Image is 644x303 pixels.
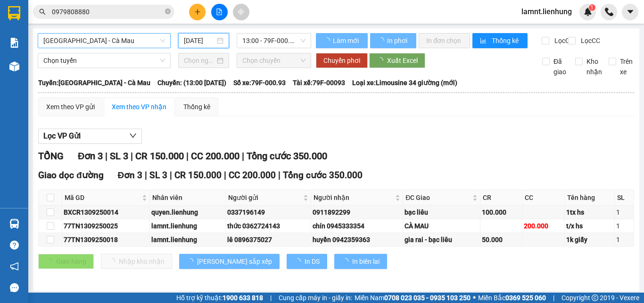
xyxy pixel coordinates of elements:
span: Đã giao [550,56,570,77]
div: 1 [616,234,632,245]
div: 100.000 [482,207,520,217]
button: plus [189,4,206,20]
span: Miền Nam [355,293,471,303]
span: down [129,132,137,139]
span: loading [377,57,387,64]
div: 200.000 [524,221,562,231]
span: close-circle [165,9,171,14]
span: | [553,293,554,303]
span: Nha Trang - Cà Mau [43,34,165,48]
div: chín 0945333354 [313,221,402,231]
span: Kho nhận [583,56,606,77]
span: CR 150.000 [174,170,222,181]
span: close-circle [165,8,171,17]
span: Lọc CC [577,35,602,46]
button: In DS [287,254,327,269]
span: Hỗ trợ kỹ thuật: [176,293,263,303]
div: gia rai - bạc liêu [405,234,479,245]
span: file-add [216,9,223,15]
input: Tìm tên, số ĐT hoặc mã đơn [52,7,163,17]
button: Chuyển phơi [316,53,368,68]
div: bạc liêu [405,207,479,217]
div: 1tx hs [566,207,613,217]
span: 13:00 - 79F-000.93 [242,34,305,48]
div: 0911892299 [313,207,402,217]
span: question-circle [10,241,19,250]
button: Xuất Excel [369,53,425,68]
span: caret-down [626,8,635,16]
input: 13/09/2025 [184,35,215,46]
span: Tổng cước 350.000 [247,150,327,162]
span: In DS [305,256,320,267]
span: Lọc CR [551,35,575,46]
span: Người nhận [314,192,394,203]
span: CC 200.000 [191,150,239,162]
div: lê 0896375027 [227,234,309,245]
span: Đơn 3 [118,170,143,181]
div: Thống kê [183,102,210,112]
b: Tuyến: [GEOGRAPHIC_DATA] - Cà Mau [38,79,150,87]
button: file-add [211,4,228,20]
div: lamnt.lienhung [151,221,224,231]
img: solution-icon [9,38,19,48]
span: | [105,150,107,162]
span: loading [342,258,352,265]
span: Trên xe [616,56,636,77]
div: thức 0362724143 [227,221,309,231]
div: 1 [616,207,632,217]
div: huyền 0942359363 [313,234,402,245]
td: BXCR1309250014 [62,206,150,219]
span: | [224,170,226,181]
div: lamnt.lienhung [151,234,224,245]
div: 50.000 [482,234,520,245]
button: caret-down [622,4,638,20]
span: Người gửi [228,192,301,203]
span: SL 3 [149,170,167,181]
span: lamnt.lienhung [514,6,579,17]
div: 0337196149 [227,207,309,217]
span: TỔNG [38,150,64,162]
span: | [186,150,189,162]
span: | [270,293,272,303]
span: Thống kê [492,35,520,46]
img: warehouse-icon [9,61,19,71]
img: icon-new-feature [584,8,592,16]
div: 77TN1309250018 [64,234,148,245]
span: loading [187,258,197,265]
div: Xem theo VP nhận [112,102,166,112]
span: Loại xe: Limousine 34 giường (mới) [352,78,457,88]
span: bar-chart [480,37,488,45]
span: 1 [590,4,594,11]
span: Mã GD [65,192,140,203]
span: | [145,170,147,181]
span: search [39,9,46,15]
span: | [170,170,172,181]
div: Xem theo VP gửi [46,102,95,112]
span: notification [10,262,19,271]
span: loading [378,37,386,44]
span: Đơn 3 [78,150,103,162]
sup: 1 [589,4,595,11]
th: CC [522,190,564,206]
span: Lọc VP Gửi [43,130,81,142]
button: Giao hàng [38,254,94,269]
span: Chọn tuyến [43,53,165,68]
strong: 0369 525 060 [505,294,546,302]
div: CÀ MAU [405,221,479,231]
span: Miền Bắc [478,293,546,303]
span: In biên lai [352,256,380,267]
span: copyright [592,294,598,301]
img: warehouse-icon [9,219,19,229]
span: Chọn chuyến [242,53,305,68]
span: Chuyến: (13:00 [DATE]) [157,78,226,88]
strong: 0708 023 035 - 0935 103 250 [384,294,471,302]
span: ⚪️ [473,296,476,300]
button: In biên lai [334,254,387,269]
button: In phơi [370,33,416,48]
input: Chọn ngày [184,55,215,66]
span: Tài xế: 79F-00093 [293,78,345,88]
div: BXCR1309250014 [64,207,148,217]
div: 77TN1309250025 [64,221,148,231]
div: 1k giấy [566,234,613,245]
span: ĐC Giao [405,192,471,203]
